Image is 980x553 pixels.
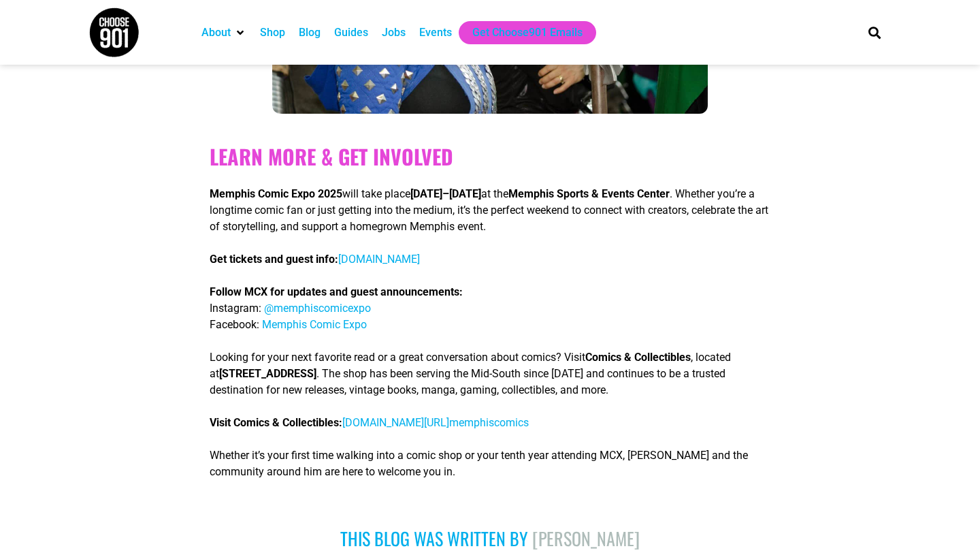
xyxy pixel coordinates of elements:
a: Get Choose901 Emails [472,25,583,41]
span: [DOMAIN_NAME][URL] [342,416,449,429]
nav: Main nav [195,21,845,44]
b: Memphis Comic Expo 2025 [210,187,342,200]
b: Follow MCX for updates and guest announcements: [210,285,463,298]
a: @memphiscomicexpo [261,302,371,315]
span: . Whether you’re a longtime comic fan or just getting into the medium, it’s the perfect weekend t... [210,187,768,233]
div: About [195,21,253,44]
span: Facebook: [210,318,259,331]
b: Visit Comics & Collectibles: [210,416,529,429]
span: Memphis Comic Expo [262,318,367,331]
span: Instagram: [210,302,261,315]
b: Memphis Sports & Events Center [508,187,670,200]
span: , located at [210,351,731,380]
span: @memphiscomicexpo [264,302,371,315]
div: Search [864,21,886,44]
span: memphiscomics [449,416,529,429]
b: Get tickets and guest info: [210,253,338,266]
span: [PERSON_NAME] [532,528,640,549]
span: will take place [342,187,410,200]
b: Learn More & Get Involved [210,141,453,172]
a: [DOMAIN_NAME][URL]memphiscomics [342,416,529,429]
a: [DOMAIN_NAME] [338,253,420,266]
span: . The shop has been serving the Mid-South since [DATE] and continues to be a trusted destination ... [210,367,725,396]
a: Guides [334,25,368,41]
a: Shop [260,25,285,41]
span: Looking for your next favorite read or a great conversation about comics? Visit [210,351,585,364]
a: Jobs [382,25,406,41]
a: About [201,25,231,41]
b: [STREET_ADDRESS] [219,367,316,380]
a: Memphis Comic Expo [259,318,367,331]
a: Events [419,25,452,41]
a: Blog [299,25,321,41]
span: at the [481,187,508,200]
span: This blog was written by [340,525,528,552]
span: Whether it’s your first time walking into a comic shop or your tenth year attending MCX, [PERSON_... [210,449,748,478]
b: [DATE]–[DATE] [410,187,481,200]
b: Comics & Collectibles [585,351,691,364]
